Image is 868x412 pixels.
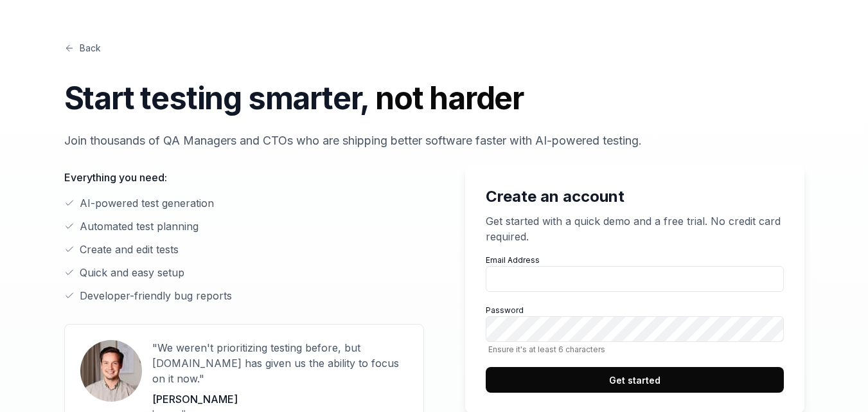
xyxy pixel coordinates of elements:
p: "We weren't prioritizing testing before, but [DOMAIN_NAME] has given us the ability to focus on i... [152,340,408,386]
label: Email Address [486,255,784,292]
input: PasswordEnsure it's at least 6 characters [486,316,784,342]
button: Get started [486,367,784,393]
h2: Create an account [486,185,784,208]
p: Join thousands of QA Managers and CTOs who are shipping better software faster with AI-powered te... [64,132,804,149]
li: Developer-friendly bug reports [64,288,424,303]
a: Back [64,41,101,55]
input: Email Address [486,266,784,292]
li: Automated test planning [64,219,424,234]
p: Everything you need: [64,170,424,185]
h1: Start testing smarter, [64,75,804,121]
span: Ensure it's at least 6 characters [486,345,784,354]
li: AI-powered test generation [64,195,424,211]
img: User avatar [80,340,142,402]
span: not harder [375,79,524,117]
p: Get started with a quick demo and a free trial. No credit card required. [486,213,784,244]
label: Password [486,305,784,354]
li: Quick and easy setup [64,265,424,280]
li: Create and edit tests [64,242,424,257]
p: [PERSON_NAME] [152,391,408,407]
